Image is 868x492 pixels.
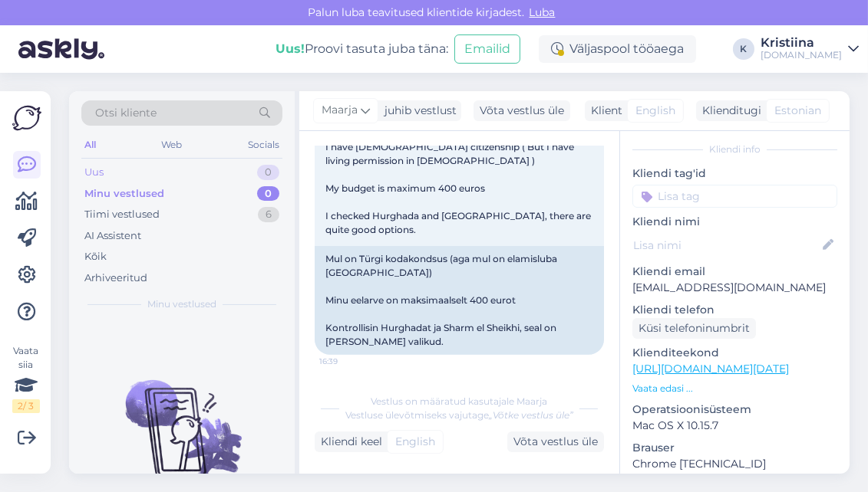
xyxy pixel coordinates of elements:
div: Võta vestlus üle [474,100,570,121]
div: Proovi tasuta juba täna: [276,40,448,58]
span: English [395,434,435,450]
div: K [733,38,754,60]
div: AI Assistent [84,228,141,244]
span: I have [DEMOGRAPHIC_DATA] citizenship ( But I have living permission in [DEMOGRAPHIC_DATA] ) My b... [325,141,593,235]
p: Kliendi nimi [632,214,837,230]
span: Minu vestlused [147,297,216,311]
span: Maarja [322,102,358,119]
div: Vaata siia [12,344,40,413]
p: Kliendi telefon [632,302,837,318]
a: [URL][DOMAIN_NAME][DATE] [632,362,789,376]
div: Uus [84,165,104,180]
p: Brauser [632,440,837,456]
div: Kliendi info [632,143,837,156]
span: 16:39 [319,356,377,367]
button: Emailid [454,34,520,64]
p: Chrome [TECHNICAL_ID] [632,456,837,472]
div: Web [159,135,186,155]
div: [DOMAIN_NAME] [761,49,842,61]
span: Vestluse ülevõtmiseks vajutage [345,409,573,421]
div: Arhiveeritud [84,271,147,286]
div: 0 [257,165,279,180]
p: Operatsioonisüsteem [632,402,837,418]
span: Luba [525,5,560,19]
div: Kõik [84,249,107,264]
div: Küsi telefoninumbrit [632,318,756,339]
span: English [635,103,675,119]
p: [EMAIL_ADDRESS][DOMAIN_NAME] [632,280,837,296]
i: „Võtke vestlus üle” [489,409,573,421]
span: Otsi kliente [95,105,157,121]
div: Võta vestlus üle [507,431,604,452]
div: Kristiina [761,37,842,49]
p: Klienditeekond [632,345,837,361]
b: Uus! [276,41,305,56]
a: Kristiina[DOMAIN_NAME] [761,37,859,61]
div: 6 [258,207,279,222]
div: Minu vestlused [84,186,164,202]
div: All [81,135,99,155]
img: Askly Logo [12,103,41,133]
div: Kliendi keel [315,434,382,450]
p: Mac OS X 10.15.7 [632,418,837,434]
div: Socials [245,135,282,155]
p: Kliendi tag'id [632,166,837,182]
img: No chats [69,353,295,490]
div: juhib vestlust [378,103,457,119]
div: 2 / 3 [12,399,40,413]
div: Klienditugi [696,103,761,119]
p: Kliendi email [632,264,837,280]
div: Mul on Türgi kodakondsus (aga mul on elamisluba [GEOGRAPHIC_DATA]) Minu eelarve on maksimaalselt ... [315,246,604,355]
span: Estonian [774,103,821,119]
input: Lisa nimi [633,237,820,254]
p: Vaata edasi ... [632,382,837,395]
input: Lisa tag [632,185,837,208]
span: Vestlus on määratud kasutajale Maarja [371,395,548,407]
div: Tiimi vestlused [84,207,160,222]
div: Klient [585,103,622,119]
div: 0 [257,186,279,202]
div: Väljaspool tööaega [539,35,696,63]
